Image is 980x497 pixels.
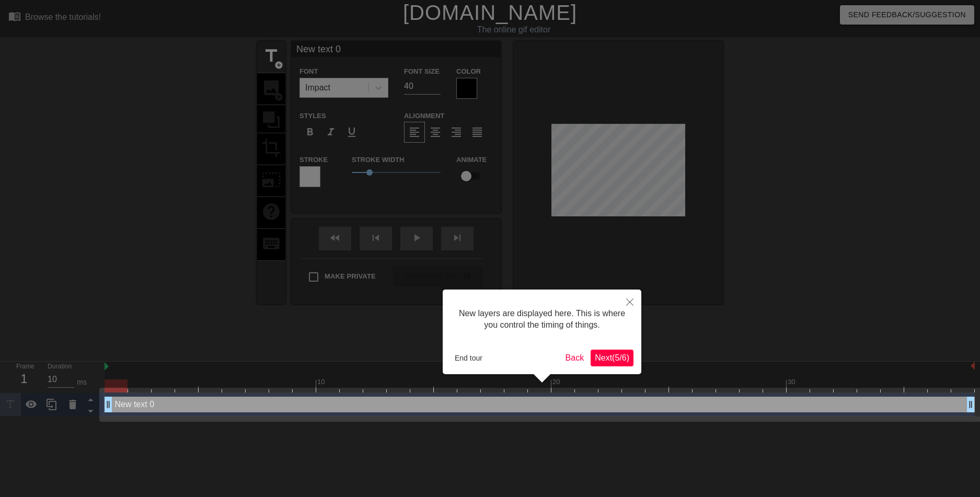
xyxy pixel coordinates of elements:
div: New layers are displayed here. This is where you control the timing of things. [451,297,633,342]
button: Next [591,350,633,366]
button: Close [618,290,641,314]
button: Back [561,350,589,366]
span: Next ( 5 / 6 ) [595,353,629,362]
button: End tour [451,350,487,366]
